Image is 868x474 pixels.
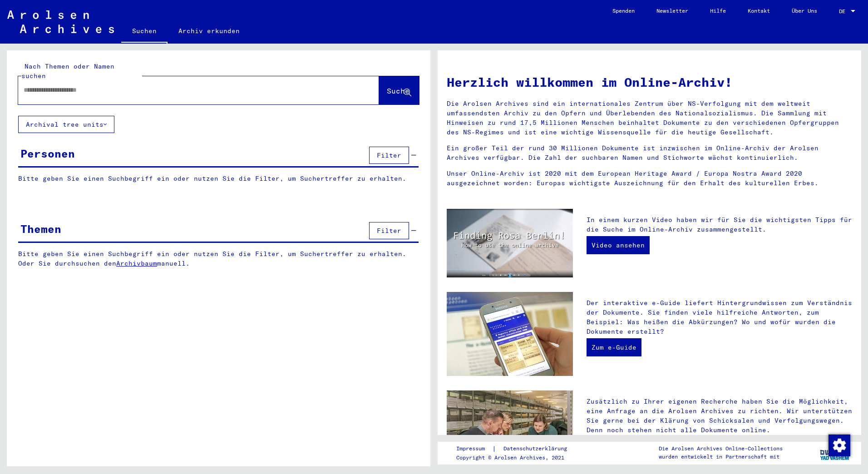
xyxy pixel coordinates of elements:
p: Unser Online-Archiv ist 2020 mit dem European Heritage Award / Europa Nostra Award 2020 ausgezeic... [447,169,852,188]
img: eguide.jpg [447,292,573,376]
div: | [456,444,578,454]
p: Ein großer Teil der rund 30 Millionen Dokumente ist inzwischen im Online-Archiv der Arolsen Archi... [447,143,852,163]
a: Datenschutzerklärung [496,444,578,454]
span: Filter [377,151,401,159]
span: Suche [387,86,409,95]
img: video.jpg [447,209,573,277]
a: Impressum [456,444,492,454]
span: DE [839,8,849,15]
mat-label: Nach Themen oder Namen suchen [21,62,114,80]
p: Die Arolsen Archives sind ein internationales Zentrum über NS-Verfolgung mit dem weltweit umfasse... [447,99,852,137]
a: Archivbaum [116,259,157,267]
button: Archival tree units [18,116,114,133]
a: Zum e-Guide [587,338,641,356]
p: Zusätzlich zu Ihrer eigenen Recherche haben Sie die Möglichkeit, eine Anfrage an die Arolsen Arch... [587,397,852,435]
a: Suchen [121,20,168,44]
div: Personen [20,145,75,162]
img: Zustimmung ändern [829,434,850,456]
span: Filter [377,227,401,235]
a: Archiv erkunden [168,20,251,42]
button: Suche [379,76,419,104]
button: Filter [369,222,409,239]
h1: Herzlich willkommen im Online-Archiv! [447,73,852,92]
p: Copyright © Arolsen Archives, 2021 [456,454,578,462]
p: Der interaktive e-Guide liefert Hintergrundwissen zum Verständnis der Dokumente. Sie finden viele... [587,298,852,336]
p: wurden entwickelt in Partnerschaft mit [659,453,783,461]
p: Bitte geben Sie einen Suchbegriff ein oder nutzen Sie die Filter, um Suchertreffer zu erhalten. [18,174,419,183]
img: yv_logo.png [818,441,852,464]
button: Filter [369,147,409,164]
img: Arolsen_neg.svg [7,10,114,33]
p: In einem kurzen Video haben wir für Sie die wichtigsten Tipps für die Suche im Online-Archiv zusa... [587,215,852,234]
div: Themen [20,221,61,237]
p: Bitte geben Sie einen Suchbegriff ein oder nutzen Sie die Filter, um Suchertreffer zu erhalten. O... [18,249,419,268]
p: Die Arolsen Archives Online-Collections [659,444,783,453]
a: Video ansehen [587,236,650,254]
